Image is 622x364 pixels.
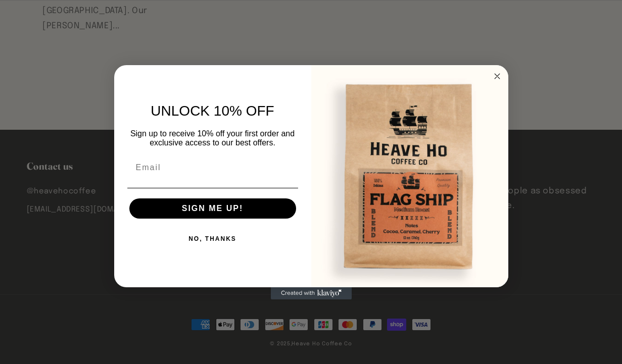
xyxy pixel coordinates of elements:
a: Created with Klaviyo - opens in a new tab [271,287,352,299]
button: NO, THANKS [127,229,298,249]
button: Close dialog [491,70,503,82]
input: Email [127,158,298,178]
span: UNLOCK 10% OFF [151,103,274,119]
span: Sign up to receive 10% off your first order and exclusive access to our best offers. [130,129,295,147]
img: 1d7cd290-2dbc-4d03-8a91-85fded1ba4b3.jpeg [311,65,508,287]
button: SIGN ME UP! [129,198,296,219]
